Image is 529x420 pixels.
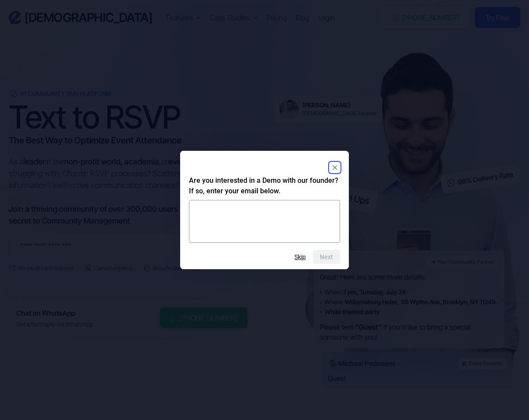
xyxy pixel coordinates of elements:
[189,200,340,243] textarea: Are you interested in a Demo with our founder? If so, enter your email below.
[180,151,349,269] dialog: Are you interested in a Demo with our founder? If so, enter your email below.
[330,162,340,173] button: Close
[294,253,306,260] button: Skip
[313,250,340,264] button: Next question
[189,175,340,196] h2: Are you interested in a Demo with our founder? If so, enter your email below.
